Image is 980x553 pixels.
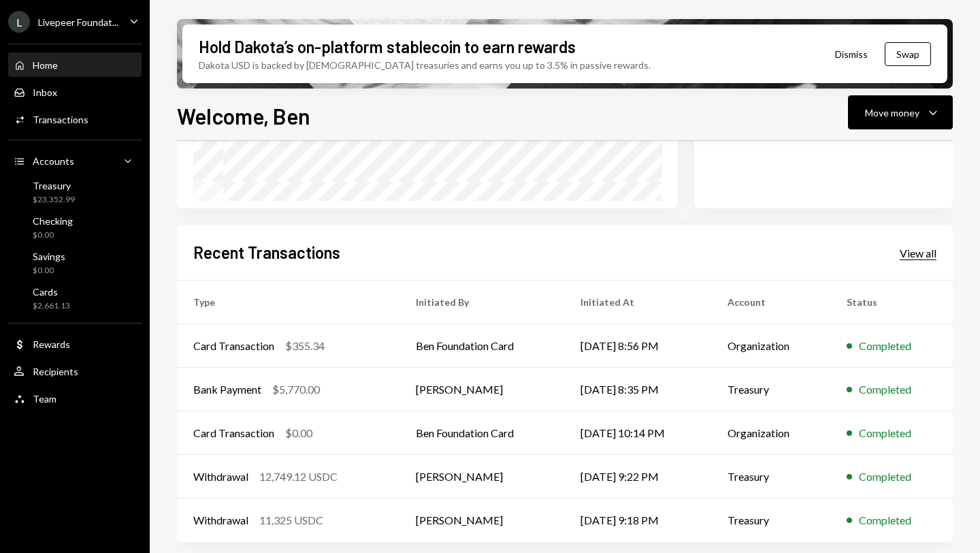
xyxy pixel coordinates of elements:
div: Completed [859,381,911,398]
div: Inbox [33,86,57,98]
div: Card Transaction [193,338,274,354]
a: Rewards [8,332,142,356]
div: Hold Dakota’s on-platform stablecoin to earn rewards [199,35,576,58]
div: L [8,11,30,33]
td: [PERSON_NAME] [399,499,564,542]
div: Transactions [33,114,88,125]
th: Account [711,281,830,324]
div: Withdrawal [193,469,248,485]
div: Completed [859,512,911,528]
td: Organization [711,411,830,455]
td: Ben Foundation Card [399,324,564,368]
th: Status [830,281,953,324]
div: Withdrawal [193,512,248,528]
div: Treasury [33,180,75,191]
td: [PERSON_NAME] [399,368,564,411]
div: Move money [865,106,919,120]
a: Accounts [8,148,142,173]
a: Cards$2,661.13 [8,282,142,315]
td: Treasury [711,368,830,411]
div: Completed [859,338,911,354]
div: Rewards [33,338,70,350]
button: Dismiss [818,38,885,70]
td: [DATE] 9:18 PM [564,499,711,542]
button: Move money [848,95,953,129]
a: Recipients [8,359,142,383]
div: Checking [33,215,73,227]
td: Ben Foundation Card [399,411,564,455]
a: Savings$0.00 [8,247,142,279]
div: Accounts [33,155,74,167]
td: Treasury [711,455,830,499]
div: $5,770.00 [272,381,320,398]
td: [PERSON_NAME] [399,455,564,499]
div: $0.00 [285,425,312,441]
th: Initiated At [564,281,711,324]
a: Home [8,52,142,77]
h1: Welcome, Ben [177,102,310,129]
td: [DATE] 9:22 PM [564,455,711,499]
div: $0.00 [33,265,65,276]
div: 12,749.12 USDC [259,469,338,485]
div: Recipients [33,366,78,377]
div: Card Transaction [193,425,274,441]
div: Bank Payment [193,381,261,398]
div: $23,352.99 [33,194,75,206]
div: Dakota USD is backed by [DEMOGRAPHIC_DATA] treasuries and earns you up to 3.5% in passive rewards. [199,58,651,72]
th: Initiated By [399,281,564,324]
th: Type [177,281,399,324]
td: Organization [711,324,830,368]
a: Transactions [8,107,142,131]
div: $355.34 [285,338,325,354]
a: Inbox [8,80,142,104]
div: Home [33,59,58,71]
td: Treasury [711,499,830,542]
td: [DATE] 8:56 PM [564,324,711,368]
a: Treasury$23,352.99 [8,176,142,208]
div: $0.00 [33,230,73,241]
div: Completed [859,425,911,441]
h2: Recent Transactions [193,241,340,264]
a: Checking$0.00 [8,211,142,244]
a: View all [900,245,936,260]
button: Swap [885,42,931,66]
div: Savings [33,251,65,262]
div: $2,661.13 [33,300,70,312]
div: Cards [33,286,70,298]
div: Team [33,393,56,405]
div: 11,325 USDC [259,512,323,528]
td: [DATE] 8:35 PM [564,368,711,411]
div: Livepeer Foundat... [38,16,118,28]
a: Team [8,386,142,411]
div: View all [900,247,936,260]
div: Completed [859,469,911,485]
td: [DATE] 10:14 PM [564,411,711,455]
